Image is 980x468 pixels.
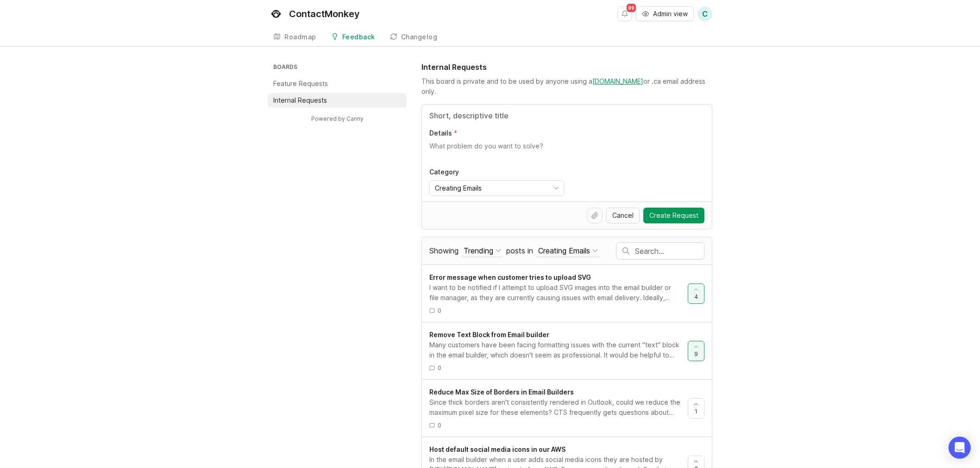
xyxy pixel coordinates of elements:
button: 4 [688,283,704,304]
span: Error message when customer tries to upload SVG [429,273,591,281]
a: Feedback [326,28,381,47]
div: Trending [464,246,493,256]
span: 1 [695,407,697,415]
a: Error message when customer tries to upload SVGI want to be notified if I attempt to upload SVG i... [429,272,688,314]
span: posts in [506,246,533,255]
span: 4 [694,293,698,301]
button: posts in [536,245,600,257]
div: Since thick borders aren't consistently rendered in Outlook, could we reduce the maximum pixel si... [429,397,680,418]
h1: Internal Requests [421,62,487,73]
img: ContactMonkey logo [268,6,284,22]
span: 0 [438,307,441,314]
input: Creating Emails [435,183,548,193]
a: Internal Requests [268,93,407,108]
svg: toggle icon [549,185,564,192]
button: 1 [688,398,704,419]
input: Title [429,110,704,121]
span: Cancel [612,211,634,220]
span: 0 [438,421,441,429]
a: Changelog [384,28,443,47]
span: Showing [429,246,459,255]
div: ContactMonkey [289,9,360,18]
button: Cancel [606,208,640,223]
p: Feature Requests [273,79,328,88]
span: Admin view [653,9,688,18]
button: C [697,6,712,21]
a: Powered by Canny [310,113,365,124]
span: 99 [627,4,636,12]
span: Remove Text Block from Email builder [429,331,549,339]
div: I want to be notified if I attempt to upload SVG images into the email builder or file manager, a... [429,283,680,303]
div: This board is private and to be used by anyone using a or .ca email address only. [421,76,712,97]
span: Reduce Max Size of Borders in Email Builders [429,388,574,396]
p: Details [429,129,452,138]
a: Roadmap [268,28,322,47]
span: 0 [438,364,441,372]
div: Roadmap [284,34,316,40]
div: Open Intercom Messenger [949,437,971,459]
p: Internal Requests [273,96,327,105]
a: Reduce Max Size of Borders in Email BuildersSince thick borders aren't consistently rendered in O... [429,387,688,429]
button: Create Request [643,208,704,223]
button: Admin view [636,6,694,21]
div: Many customers have been facing formatting issues with the current "text" block in the email buil... [429,340,680,360]
button: Notifications [617,6,632,21]
input: Search… [635,246,704,256]
textarea: Details [429,142,704,160]
p: Category [429,167,564,177]
div: Changelog [401,34,438,40]
a: Remove Text Block from Email builderMany customers have been facing formatting issues with the cu... [429,330,688,372]
button: Showing [462,245,503,257]
span: C [702,8,708,19]
a: Feature Requests [268,76,407,91]
span: 9 [694,350,698,358]
button: 9 [688,341,704,361]
h3: Boards [271,62,407,74]
span: Create Request [649,211,698,220]
a: [DOMAIN_NAME] [592,77,643,85]
div: Feedback [342,34,375,40]
span: Host default social media icons in our AWS [429,445,565,453]
div: toggle menu [429,180,564,196]
div: Creating Emails [538,246,590,256]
